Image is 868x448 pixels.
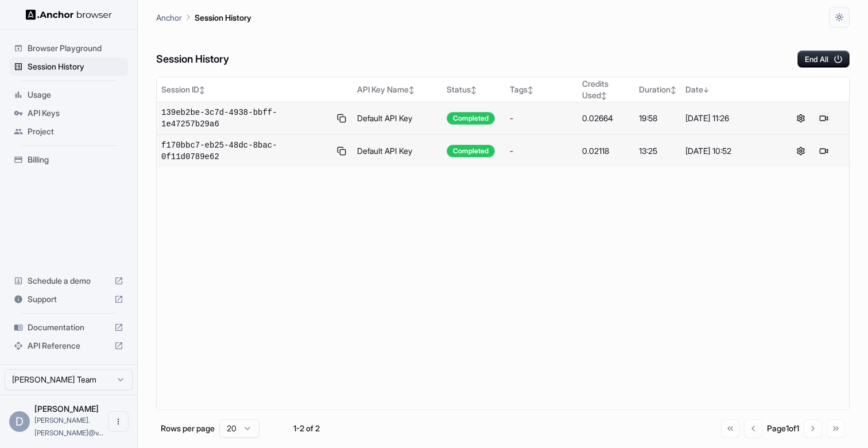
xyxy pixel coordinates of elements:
[528,86,533,94] span: ↕
[601,91,607,100] span: ↕
[447,145,495,157] div: Completed
[195,11,251,24] p: Session History
[797,51,850,68] button: End All
[9,150,128,169] div: Billing
[510,84,573,95] div: Tags
[9,411,30,432] div: D
[582,145,630,157] div: 0.02118
[352,135,442,168] td: Default API Key
[26,9,112,20] img: Anchor Logo
[161,84,348,95] div: Session ID
[9,318,128,337] div: Documentation
[447,84,501,95] div: Status
[639,145,676,157] div: 13:25
[639,84,676,95] div: Duration
[510,113,573,124] div: -
[703,86,709,94] span: ↓
[156,11,251,24] nav: breadcrumb
[9,122,128,141] div: Project
[34,404,99,414] span: Dhruv Suthar
[28,275,110,287] span: Schedule a demo
[156,51,229,68] h6: Session History
[28,293,110,305] span: Support
[685,145,771,157] div: [DATE] 10:52
[582,78,630,101] div: Credits Used
[28,126,123,137] span: Project
[471,86,476,94] span: ↕
[447,112,495,125] div: Completed
[352,102,442,135] td: Default API Key
[510,145,573,157] div: -
[357,84,437,95] div: API Key Name
[28,154,123,165] span: Billing
[108,411,129,432] button: Open menu
[9,290,128,308] div: Support
[28,89,123,101] span: Usage
[28,107,123,119] span: API Keys
[161,423,215,434] p: Rows per page
[199,86,205,94] span: ↕
[28,322,110,333] span: Documentation
[9,272,128,290] div: Schedule a demo
[161,107,330,130] span: 139eb2be-3c7d-4938-bbff-1e47257b29a6
[685,84,771,95] div: Date
[34,416,103,437] span: dhruv.suthar@velotio.com
[409,86,414,94] span: ↕
[28,43,123,54] span: Browser Playground
[278,423,335,434] div: 1-2 of 2
[9,86,128,104] div: Usage
[161,140,330,163] span: f170bbc7-eb25-48dc-8bac-0f11d0789e62
[671,86,676,94] span: ↕
[582,113,630,124] div: 0.02664
[9,39,128,57] div: Browser Playground
[9,57,128,76] div: Session History
[9,337,128,355] div: API Reference
[685,113,771,124] div: [DATE] 11:26
[767,423,799,434] div: Page 1 of 1
[156,11,182,24] p: Anchor
[9,104,128,122] div: API Keys
[28,340,110,352] span: API Reference
[639,113,676,124] div: 19:58
[28,61,123,72] span: Session History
